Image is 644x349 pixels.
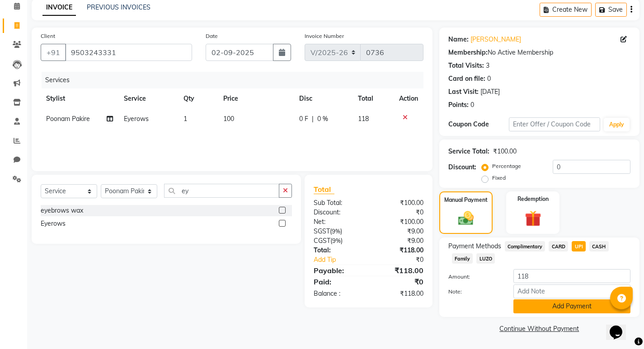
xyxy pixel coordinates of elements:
[218,88,293,109] th: Price
[509,117,600,131] input: Enter Offer / Coupon Code
[540,3,592,17] button: Create New
[368,289,430,298] div: ₹118.00
[492,174,506,182] label: Fixed
[368,265,430,276] div: ₹118.00
[118,88,178,109] th: Service
[307,265,368,276] div: Payable:
[368,227,430,236] div: ₹9.00
[492,162,521,170] label: Percentage
[513,284,630,298] input: Add Note
[368,217,430,227] div: ₹100.00
[314,227,330,235] span: SGST
[368,276,430,287] div: ₹0
[589,241,609,251] span: CASH
[314,237,330,245] span: CGST
[448,163,476,172] div: Discount:
[448,147,489,156] div: Service Total:
[549,241,568,251] span: CARD
[442,273,507,281] label: Amount:
[520,209,546,229] img: _gift.svg
[379,255,430,265] div: ₹0
[294,88,353,109] th: Disc
[307,255,379,265] a: Add Tip
[448,120,509,129] div: Coupon Code
[299,114,308,124] span: 0 F
[448,74,485,84] div: Card on file:
[223,115,234,123] span: 100
[513,269,630,283] input: Amount
[453,209,479,228] img: _cash.svg
[178,88,218,109] th: Qty
[604,118,630,131] button: Apply
[307,246,368,255] div: Total:
[448,48,630,57] div: No Active Membership
[317,114,328,124] span: 0 %
[368,246,430,255] div: ₹118.00
[448,87,479,97] div: Last Visit:
[314,185,334,194] span: Total
[394,88,423,109] th: Action
[448,100,469,110] div: Points:
[487,74,491,84] div: 0
[41,88,118,109] th: Stylist
[595,3,627,17] button: Save
[517,195,549,203] label: Redemption
[42,72,430,88] div: Services
[448,35,469,44] div: Name:
[164,184,279,198] input: Search or Scan
[46,115,90,123] span: Poonam Pakire
[124,115,149,123] span: Eyerows
[332,237,341,244] span: 9%
[452,253,473,264] span: Family
[470,100,474,110] div: 0
[65,44,192,61] input: Search by Name/Mobile/Email/Code
[41,44,66,61] button: +91
[486,61,489,70] div: 3
[606,313,635,340] iframe: chat widget
[41,219,66,228] div: Eyerows
[368,236,430,246] div: ₹9.00
[87,3,150,11] a: PREVIOUS INVOICES
[572,241,586,251] span: UPI
[470,35,521,44] a: [PERSON_NAME]
[513,299,630,313] button: Add Payment
[476,253,495,264] span: LUZO
[307,236,368,246] div: ( )
[493,147,517,156] div: ₹100.00
[183,115,187,123] span: 1
[307,227,368,236] div: ( )
[307,276,368,287] div: Paid:
[312,114,314,124] span: |
[307,198,368,208] div: Sub Total:
[505,241,545,251] span: Complimentary
[41,32,55,40] label: Client
[368,198,430,208] div: ₹100.00
[307,289,368,298] div: Balance :
[448,242,501,251] span: Payment Methods
[41,206,83,215] div: eyebrows wax
[442,288,507,296] label: Note:
[448,61,484,70] div: Total Visits:
[206,32,218,40] label: Date
[305,32,344,40] label: Invoice Number
[441,324,638,334] a: Continue Without Payment
[358,115,369,123] span: 118
[448,48,488,57] div: Membership:
[368,208,430,217] div: ₹0
[332,228,340,235] span: 9%
[307,208,368,217] div: Discount:
[353,88,393,109] th: Total
[444,196,488,204] label: Manual Payment
[480,87,500,97] div: [DATE]
[307,217,368,227] div: Net:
